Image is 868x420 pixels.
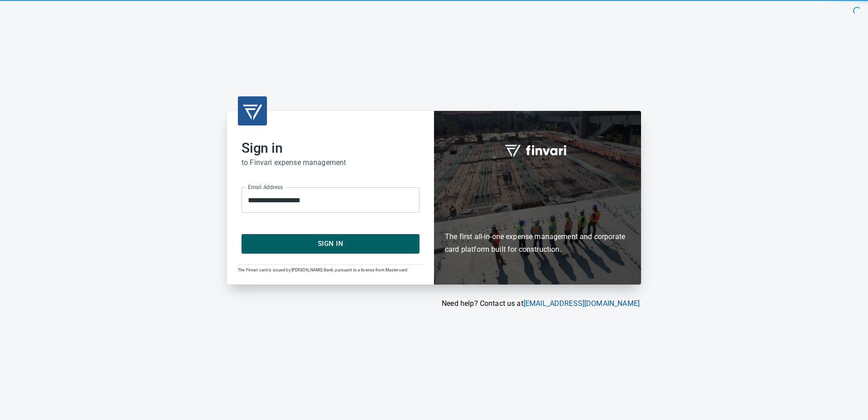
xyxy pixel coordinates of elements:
div: Finvari [434,111,641,284]
img: fullword_logo_white.png [503,140,572,160]
span: The Finvari card is issued by [PERSON_NAME] Bank, pursuant to a license from Mastercard [238,268,407,272]
span: Sign In [252,238,409,250]
p: Need help? Contact us at [227,298,640,309]
button: Sign In [242,234,419,253]
img: transparent_logo.png [242,100,263,122]
a: [EMAIL_ADDRESS][DOMAIN_NAME] [523,299,640,308]
h6: to Finvari expense management [242,156,419,169]
h6: The first all-in-one expense management and corporate card platform built for construction. [445,178,630,256]
h2: Sign in [242,140,419,156]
